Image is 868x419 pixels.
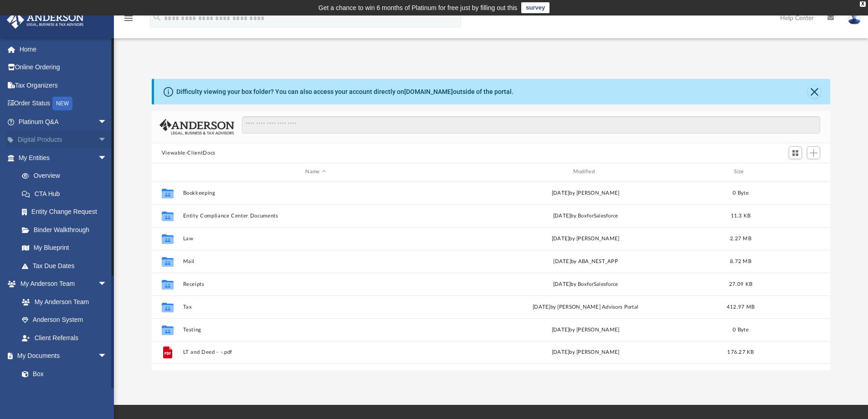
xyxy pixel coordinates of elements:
[13,239,116,257] a: My Blueprint
[6,347,116,365] a: My Documentsarrow_drop_down
[452,168,719,176] div: Modified
[98,149,116,167] span: arrow_drop_down
[98,131,116,150] span: arrow_drop_down
[729,281,752,286] span: 27.09 KB
[13,293,112,311] a: My Anderson Team
[13,167,121,185] a: Overview
[98,113,116,131] span: arrow_drop_down
[847,11,861,25] img: User Pic
[13,185,121,203] a: CTA Hub
[6,131,121,149] a: Digital Productsarrow_drop_down
[13,329,116,347] a: Client Referrals
[13,221,121,239] a: Binder Walkthrough
[13,257,121,275] a: Tax Due Dates
[183,190,448,196] button: Bookkeeping
[6,40,121,58] a: Home
[183,349,448,355] button: LT and Deed - -.pdf
[727,350,754,355] span: 176.27 KB
[730,213,750,218] span: 11.3 KB
[176,87,514,97] div: Difficulty viewing your box folder? You can also access your account directly on outside of the p...
[52,97,72,110] div: NEW
[162,149,216,157] button: Viewable-ClientDocs
[183,281,448,287] button: Receipts
[730,236,751,241] span: 2.27 MB
[123,17,134,24] a: menu
[242,116,820,134] input: Search files and folders
[13,365,112,383] a: Box
[727,304,755,309] span: 412.97 MB
[318,2,518,13] div: Get a chance to win 6 months of Platinum for free just by filling out this
[452,326,718,334] div: [DATE] by [PERSON_NAME]
[730,259,751,264] span: 8.72 MB
[452,303,718,311] div: [DATE] by [PERSON_NAME] Advisors Portal
[452,348,718,357] div: [DATE] by [PERSON_NAME]
[6,113,121,131] a: Platinum Q&Aarrow_drop_down
[722,168,759,176] div: Size
[183,213,448,219] button: Entity Compliance Center Documents
[13,383,116,401] a: Meeting Minutes
[452,280,718,288] div: [DATE] by BoxforSalesforce
[452,189,718,197] div: [DATE] by [PERSON_NAME]
[860,1,866,7] div: close
[98,275,116,294] span: arrow_drop_down
[6,94,121,113] a: Order StatusNEW
[452,234,718,243] div: [DATE] by [PERSON_NAME]
[183,259,448,264] button: Mail
[123,13,134,24] i: menu
[452,257,718,265] div: [DATE] by ABA_NEST_APP
[182,168,448,176] div: Name
[156,168,179,176] div: id
[521,2,550,13] a: survey
[789,146,802,159] button: Switch to Grid View
[763,168,827,176] div: id
[98,347,116,366] span: arrow_drop_down
[6,58,121,77] a: Online Ordering
[6,275,116,293] a: My Anderson Teamarrow_drop_down
[183,327,448,333] button: Testing
[404,88,453,95] a: [DOMAIN_NAME]
[152,12,162,22] i: search
[807,146,821,159] button: Add
[183,236,448,242] button: Law
[13,203,121,221] a: Entity Change Request
[6,76,121,94] a: Tax Organizers
[4,11,87,29] img: Anderson Advisors Platinum Portal
[452,212,718,220] div: [DATE] by BoxforSalesforce
[6,149,121,167] a: My Entitiesarrow_drop_down
[733,327,749,332] span: 0 Byte
[183,304,448,310] button: Tax
[152,181,831,370] div: grid
[13,311,116,329] a: Anderson System
[808,85,821,98] button: Close
[733,190,749,195] span: 0 Byte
